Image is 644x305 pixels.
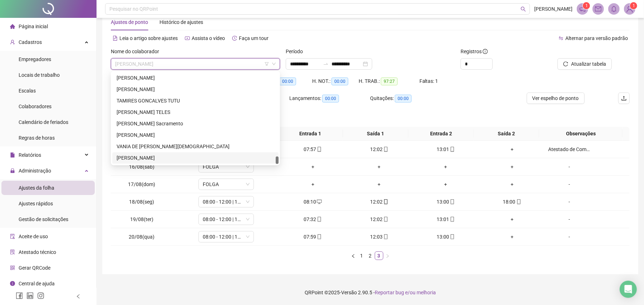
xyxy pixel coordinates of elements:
span: audit [10,234,15,239]
span: mobile [516,199,521,204]
div: Histórico de ajustes [159,18,203,26]
span: Página inicial [19,24,48,29]
span: 00:00 [395,95,412,102]
span: Leia o artigo sobre ajustes [119,35,178,41]
div: 18:00 [482,198,542,206]
span: Locais de trabalho [19,72,60,78]
span: facebook [16,292,23,299]
div: Valter Lucas Chaves Barbosa [112,130,279,141]
span: Ajustes rápidos [19,201,53,206]
span: mobile [383,199,388,204]
span: mobile [449,147,455,152]
div: Quitações: [370,94,435,102]
div: 12:02 [349,198,410,206]
span: Empregadores [19,56,51,62]
span: Versão [341,290,357,295]
span: Aceite de uso [19,234,48,239]
div: [PERSON_NAME] [117,154,274,162]
span: swap [559,36,564,41]
div: + [349,180,410,188]
div: 13:01 [415,145,476,153]
span: 00:00 [279,77,296,85]
span: mobile [449,217,455,222]
div: TATIANA DA SILVA TELES [112,107,279,118]
span: to [323,61,329,67]
span: Ajustes da folha [19,185,54,191]
span: mobile [316,147,322,152]
span: [PERSON_NAME] [534,5,572,13]
div: TAMIRES GONCALVES TUTU [117,97,274,105]
div: + [482,233,542,241]
span: Gerar QRCode [19,265,50,271]
div: VANIA DE JESUS SANTANA DOS SANTOS [112,141,279,152]
span: down [246,217,250,221]
span: file [10,152,15,157]
span: lock [10,168,15,173]
span: Colaboradores [19,104,51,109]
div: Open Intercom Messenger [620,281,637,298]
span: file-text [113,36,118,41]
div: HE 3: [269,77,312,85]
span: bell [611,6,617,12]
li: Página anterior [349,251,358,260]
li: Próxima página [383,251,392,260]
span: Ver espelho de ponto [532,94,579,102]
span: FOLGA [203,161,250,172]
th: Entrada 1 [277,127,343,141]
span: Registros [461,47,488,55]
span: 00:00 [331,77,348,85]
th: Saída 2 [474,127,539,141]
div: [PERSON_NAME] [117,131,274,139]
span: down [246,165,250,169]
span: down [246,200,250,204]
span: down [246,182,250,186]
span: mobile [316,217,322,222]
div: + [482,215,542,223]
a: 2 [367,252,374,260]
span: info-circle [10,281,15,286]
div: 07:32 [282,215,343,223]
button: Ver espelho de ponto [527,92,585,104]
div: [PERSON_NAME] TELES [117,109,274,116]
span: down [246,235,250,239]
div: 08:10 [282,198,343,206]
span: 19/08(ter) [130,216,153,222]
div: H. TRAB.: [359,77,419,85]
span: Administração [19,168,51,174]
span: left [76,294,81,299]
div: + [415,163,476,171]
span: Alternar para versão padrão [565,35,628,41]
div: 12:03 [349,233,410,241]
span: search [521,6,526,12]
div: - [548,233,590,241]
div: VINICIUS DA SILVA [112,152,279,164]
span: notification [579,6,586,12]
div: Tiago Silva Sacramento [112,118,279,130]
span: 20/08(qua) [129,234,155,240]
span: Atestado técnico [19,249,56,255]
span: Cadastros [19,39,42,45]
div: 07:57 [282,145,343,153]
span: mobile [383,147,388,152]
div: Ajustes de ponto [111,18,148,26]
div: + [282,180,343,188]
div: - [548,180,590,188]
sup: 1 [583,2,590,9]
label: Período [286,47,308,55]
div: + [415,180,476,188]
div: [PERSON_NAME] [117,86,274,94]
div: H. NOT.: [312,77,359,85]
th: Saída 1 [343,127,408,141]
span: Atualizar tabela [571,60,606,68]
span: left [351,254,355,258]
span: mobile [316,234,322,239]
div: - [548,215,590,223]
a: 1 [358,252,366,260]
div: - [548,198,590,206]
span: linkedin [26,292,34,299]
span: upload [621,95,627,101]
span: 1 [585,3,588,8]
div: [PERSON_NAME] Sacramento [117,120,274,128]
span: mobile [383,234,388,239]
span: mobile [449,234,455,239]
